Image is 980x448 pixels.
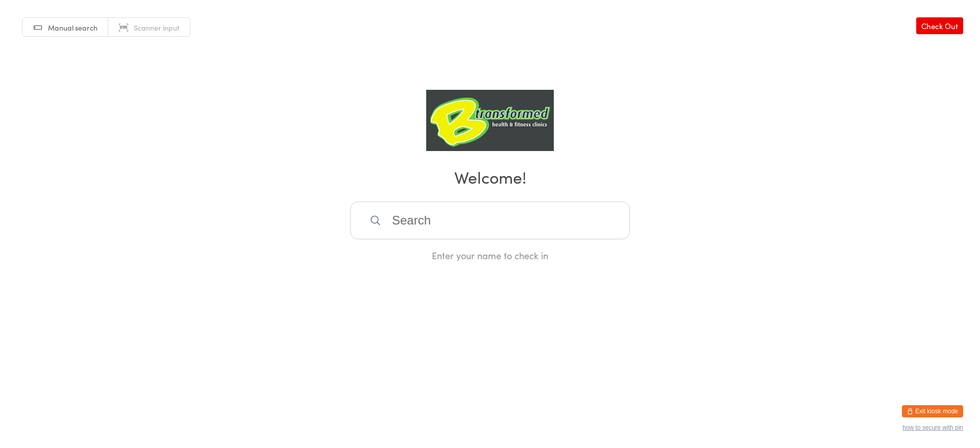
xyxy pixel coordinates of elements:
[350,249,630,262] div: Enter your name to check in
[134,22,180,33] span: Scanner input
[350,202,630,239] input: Search
[902,405,963,417] button: Exit kiosk mode
[48,22,97,33] span: Manual search
[426,90,554,151] img: B Transformed Gym
[916,17,963,34] a: Check Out
[902,424,963,431] button: how to secure with pin
[10,165,970,188] h2: Welcome!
